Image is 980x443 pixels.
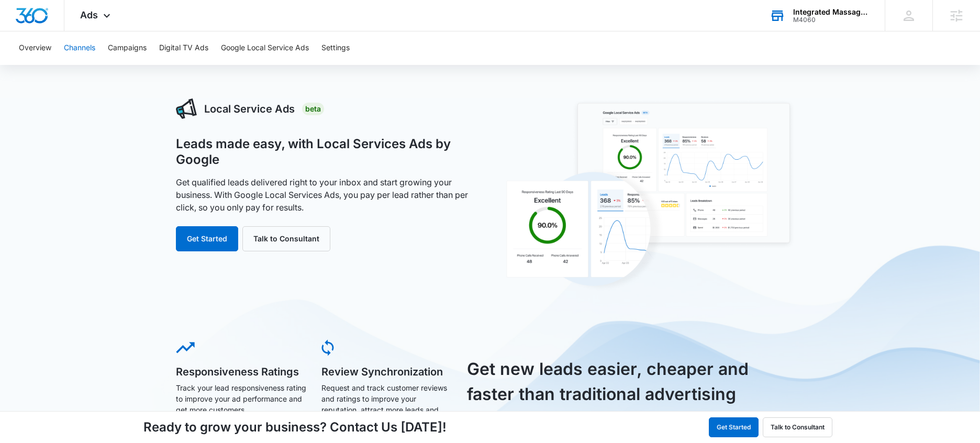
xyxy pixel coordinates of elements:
[321,31,350,65] button: Settings
[176,226,238,251] button: Get Started
[80,9,98,20] span: Ads
[19,31,51,65] button: Overview
[159,31,208,65] button: Digital TV Ads
[176,367,307,377] h5: Responsiveness Ratings
[176,176,478,214] p: Get qualified leads delivered right to your inbox and start growing your business. With Google Lo...
[64,31,95,65] button: Channels
[204,101,295,117] h3: Local Service Ads
[143,418,447,437] h4: Ready to grow your business? Contact Us [DATE]!
[302,103,324,115] div: Beta
[176,382,307,415] p: Track your lead responsiveness rating to improve your ad performance and get more customers.
[763,417,832,437] button: Talk to Consultant
[793,8,870,16] div: account name
[793,16,870,24] div: account id
[321,382,452,426] p: Request and track customer reviews and ratings to improve your reputation, attract more leads and...
[221,31,309,65] button: Google Local Service Ads
[321,367,452,377] h5: Review Synchronization
[242,226,330,251] button: Talk to Consultant
[108,31,147,65] button: Campaigns
[467,357,761,407] h3: Get new leads easier, cheaper and faster than traditional advertising
[176,136,478,168] h1: Leads made easy, with Local Services Ads by Google
[709,417,759,437] button: Get Started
